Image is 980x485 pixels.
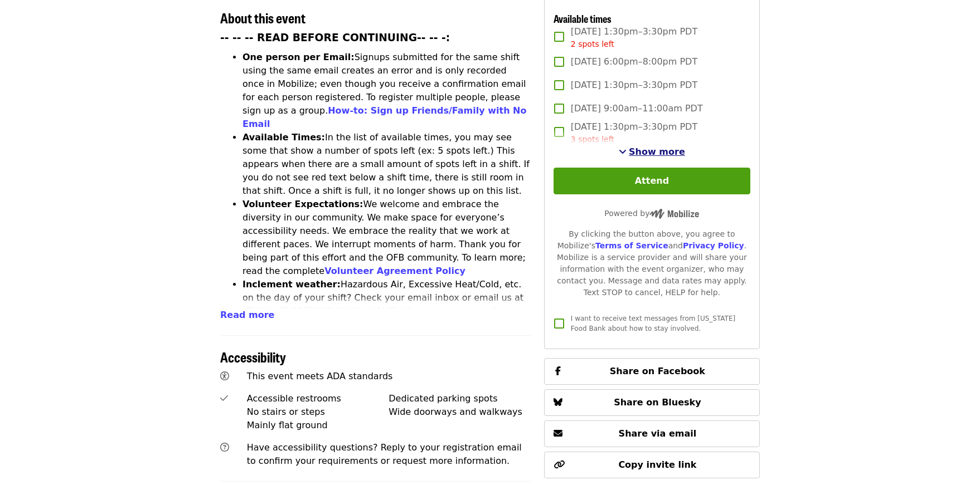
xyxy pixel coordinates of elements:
[242,199,363,209] strong: Volunteer Expectations:
[242,51,531,131] li: Signups submitted for the same shift using the same email creates an error and is only recorded o...
[242,279,341,290] strong: Inclement weather:
[220,8,305,27] span: About this event
[544,452,760,478] button: Copy invite link
[554,11,612,26] span: Available times
[554,168,750,194] button: Attend
[683,241,744,250] a: Privacy Policy
[242,105,527,129] a: How-to: Sign up Friends/Family with No Email
[544,420,760,447] button: Share via email
[618,459,696,470] span: Copy invite link
[389,392,531,405] div: Dedicated parking spots
[571,79,697,92] span: [DATE] 1:30pm–3:30pm PDT
[242,132,325,143] strong: Available Times:
[595,241,668,250] a: Terms of Service
[619,145,685,159] button: See more timeslots
[571,40,614,48] span: 2 spots left
[242,278,531,345] li: Hazardous Air, Excessive Heat/Cold, etc. on the day of your shift? Check your email inbox or emai...
[571,102,703,115] span: [DATE] 9:00am–11:00am PDT
[571,25,697,50] span: [DATE] 1:30pm–3:30pm PDT
[242,198,531,278] li: We welcome and embrace the diversity in our community. We make space for everyone’s accessibility...
[247,419,389,432] div: Mainly flat ground
[220,371,229,381] i: universal-access icon
[604,209,699,218] span: Powered by
[389,405,531,419] div: Wide doorways and walkways
[242,131,531,198] li: In the list of available times, you may see some that show a number of spots left (ex: 5 spots le...
[220,310,274,320] span: Read more
[571,55,697,68] span: [DATE] 6:00pm–8:00pm PDT
[242,52,355,62] strong: One person per Email:
[220,442,229,453] i: question-circle icon
[220,393,228,404] i: check icon
[247,392,389,405] div: Accessible restrooms
[614,397,701,408] span: Share on Bluesky
[220,308,274,322] button: Read more
[571,315,735,332] span: I want to receive text messages from [US_STATE] Food Bank about how to stay involved.
[247,405,389,419] div: No stairs or steps
[220,32,450,43] strong: -- -- -- READ BEFORE CONTINUING-- -- -:
[324,266,465,276] a: Volunteer Agreement Policy
[544,358,760,385] button: Share on Facebook
[247,371,393,381] span: This event meets ADA standards
[220,347,286,366] span: Accessibility
[649,209,699,219] img: Powered by Mobilize
[629,146,685,157] span: Show more
[610,366,705,376] span: Share on Facebook
[247,442,522,466] span: Have accessibility questions? Reply to your registration email to confirm your requirements or re...
[544,389,760,416] button: Share on Bluesky
[571,120,697,145] span: [DATE] 1:30pm–3:30pm PDT
[571,135,614,144] span: 3 spots left
[619,428,697,439] span: Share via email
[554,228,750,298] div: By clicking the button above, you agree to Mobilize's and . Mobilize is a service provider and wi...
